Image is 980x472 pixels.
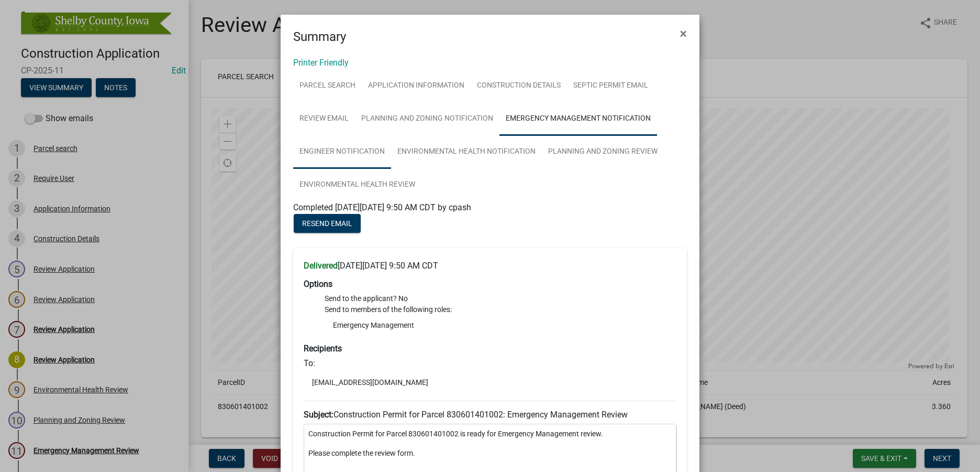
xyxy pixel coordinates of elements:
[672,19,695,48] button: Close
[499,102,657,136] a: Emergency Management Notification
[293,135,391,169] a: Engineer Notification
[471,69,567,103] a: Construction Details
[293,168,421,202] a: Environmental Health Review
[293,58,349,68] a: Printer Friendly
[304,410,676,420] h6: Construction Permit for Parcel 830601401002: Emergency Management Review
[304,358,676,368] h6: To:
[304,344,342,353] strong: Recipients
[304,374,676,390] li: [EMAIL_ADDRESS][DOMAIN_NAME]
[293,102,355,136] a: Review Email
[325,317,676,333] li: Emergency Management
[302,219,352,228] span: Resend Email
[304,279,332,289] strong: Options
[680,26,687,41] span: ×
[325,304,676,335] li: Send to members of the following roles:
[362,69,471,103] a: Application Information
[567,69,654,103] a: Septic Permit Email
[542,135,664,169] a: Planning and Zoning Review
[294,214,361,233] button: Resend Email
[304,261,676,271] h6: [DATE][DATE] 9:50 AM CDT
[304,410,333,420] strong: Subject:
[355,102,499,136] a: Planning and Zoning Notification
[308,448,672,459] p: Please complete the review form.
[293,69,362,103] a: Parcel search
[304,261,338,271] strong: Delivered
[391,135,542,169] a: Environmental Health Notification
[293,27,346,46] h4: Summary
[308,428,672,439] p: Construction Permit for Parcel 830601401002 is ready for Emergency Management review.
[325,293,676,304] li: Send to the applicant? No
[293,202,471,212] span: Completed [DATE][DATE] 9:50 AM CDT by cpash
